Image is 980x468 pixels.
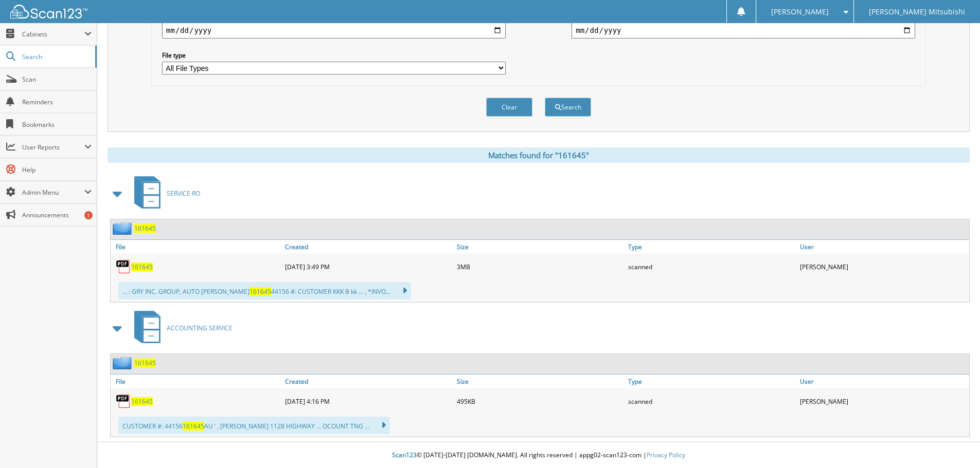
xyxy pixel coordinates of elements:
span: 161645 [250,287,271,296]
input: end [572,22,915,39]
a: User [797,240,969,254]
div: 3MB [454,256,626,277]
a: Created [282,240,454,254]
button: Search [545,98,591,117]
span: [PERSON_NAME] [771,9,829,15]
input: start [162,22,506,39]
span: [PERSON_NAME] Mitsubishi [869,9,965,15]
span: Help [22,165,92,174]
img: folder2.png [113,222,134,235]
a: Size [454,375,626,388]
div: scanned [626,391,797,411]
a: User [797,375,969,388]
label: File type [162,51,506,60]
span: Cabinets [22,30,84,39]
div: 495KB [454,391,626,411]
span: 161645 [183,422,204,430]
a: Type [626,240,797,254]
span: Scan123 [392,451,417,459]
span: SERVICE RO [167,189,200,198]
div: [PERSON_NAME] [797,391,969,411]
a: 161645 [131,397,153,406]
a: Type [626,375,797,388]
div: CUSTOMER #: 44156 AU ‘ , [PERSON_NAME] 1128 HIGHWAY ... OCOUNT TNG ... [118,417,390,434]
div: [DATE] 3:49 PM [282,256,454,277]
img: folder2.png [113,357,134,369]
span: Reminders [22,98,92,106]
a: ACCOUNTING SERVICE [128,308,233,348]
div: scanned [626,256,797,277]
img: PDF.png [116,259,131,274]
img: PDF.png [116,394,131,409]
span: Announcements [22,211,92,219]
div: [PERSON_NAME] [797,256,969,277]
a: 161645 [134,224,156,233]
a: File [111,240,282,254]
a: SERVICE RO [128,173,200,214]
a: File [111,375,282,388]
a: Size [454,240,626,254]
span: Admin Menu [22,188,84,197]
span: Bookmarks [22,120,92,129]
div: [DATE] 4:16 PM [282,391,454,411]
img: scan123-logo-white.svg [10,5,87,18]
a: 161645 [134,359,156,367]
div: Matches found for "161645" [108,147,970,163]
span: Search [22,52,90,61]
span: Scan [22,75,92,84]
a: Created [282,375,454,388]
button: Clear [486,98,532,117]
div: 1 [84,211,93,219]
a: Privacy Policy [647,451,685,459]
div: ... : GRY INC. GROUP, AUTO [PERSON_NAME] 44156 #: CUSTOMER KKK B kk ... , *INVO... [118,282,411,299]
span: ACCOUNTING SERVICE [167,324,233,332]
a: 161645 [131,263,153,271]
div: © [DATE]-[DATE] [DOMAIN_NAME]. All rights reserved | appg02-scan123-com | [97,443,980,468]
span: User Reports [22,143,84,152]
